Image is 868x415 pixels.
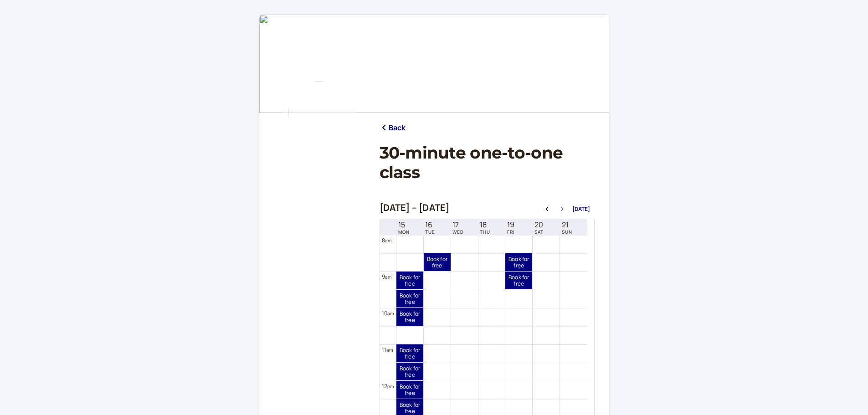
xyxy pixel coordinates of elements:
[505,256,532,269] span: Book for free
[452,220,464,229] span: 17
[507,229,514,235] span: FRI
[424,256,451,269] span: Book for free
[562,229,572,235] span: SUN
[386,347,393,353] span: am
[451,220,466,236] a: September 17, 2025
[507,220,514,229] span: 19
[425,220,435,229] span: 16
[387,383,394,389] span: pm
[478,220,492,236] a: September 18, 2025
[396,274,423,287] span: Book for free
[398,220,410,229] span: 15
[534,220,544,229] span: 20
[382,272,392,281] div: 9
[382,345,393,354] div: 11
[387,310,394,317] span: am
[396,311,423,324] span: Book for free
[396,220,411,236] a: September 15, 2025
[534,229,544,235] span: SAT
[480,220,490,229] span: 18
[398,229,410,235] span: MON
[396,347,423,360] span: Book for free
[385,237,391,244] span: am
[562,220,572,229] span: 21
[396,365,423,379] span: Book for free
[423,220,437,236] a: September 16, 2025
[396,384,423,397] span: Book for free
[380,122,406,134] a: Back
[380,143,595,182] h1: 30-minute one-to-one class
[396,402,423,415] span: Book for free
[505,220,516,236] a: September 19, 2025
[396,292,423,306] span: Book for free
[385,274,391,280] span: am
[382,236,392,245] div: 8
[505,274,532,287] span: Book for free
[452,229,464,235] span: WED
[380,202,450,213] h2: [DATE] – [DATE]
[480,229,490,235] span: THU
[425,229,435,235] span: TUE
[533,220,545,236] a: September 20, 2025
[382,382,394,390] div: 12
[560,220,574,236] a: September 21, 2025
[572,206,590,212] button: [DATE]
[382,309,394,318] div: 10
